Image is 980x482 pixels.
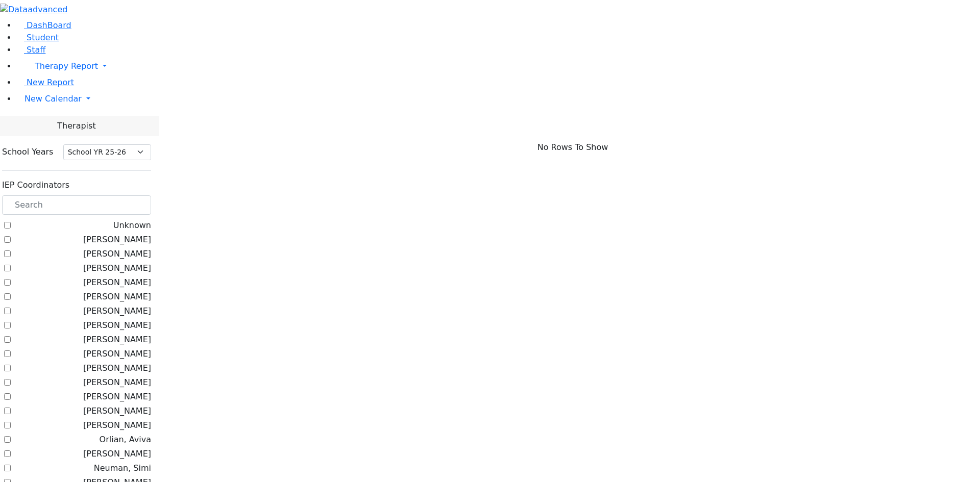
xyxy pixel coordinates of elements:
label: [PERSON_NAME] [83,305,151,317]
label: IEP Coordinators [2,179,69,191]
a: Staff [16,45,45,55]
label: [PERSON_NAME] [83,348,151,360]
label: Unknown [113,219,151,232]
label: [PERSON_NAME] [83,391,151,403]
label: Neuman, Simi [94,462,151,474]
label: Orlian, Aviva [100,434,151,446]
label: [PERSON_NAME] [83,362,151,374]
label: [PERSON_NAME] [83,291,151,303]
label: [PERSON_NAME] [83,376,151,389]
label: [PERSON_NAME] [83,405,151,417]
span: DashBoard [27,20,71,30]
a: Therapy Report [16,56,980,77]
label: School Years [2,146,53,158]
span: Staff [27,45,45,55]
span: Therapy Report [35,61,98,71]
a: New Calendar [16,89,980,109]
a: New Report [16,78,74,87]
label: [PERSON_NAME] [83,234,151,246]
label: [PERSON_NAME] [83,262,151,274]
a: DashBoard [16,20,71,30]
span: Student [27,33,59,42]
label: [PERSON_NAME] [83,448,151,460]
label: [PERSON_NAME] [83,248,151,260]
a: Student [16,33,59,42]
span: New Report [27,78,74,87]
span: New Calendar [24,94,82,104]
span: No Rows To Show [537,141,608,154]
span: Therapist [57,120,95,132]
label: [PERSON_NAME] [83,419,151,432]
label: [PERSON_NAME] [83,334,151,346]
label: [PERSON_NAME] [83,276,151,289]
input: Search [2,195,151,215]
label: [PERSON_NAME] [83,319,151,332]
